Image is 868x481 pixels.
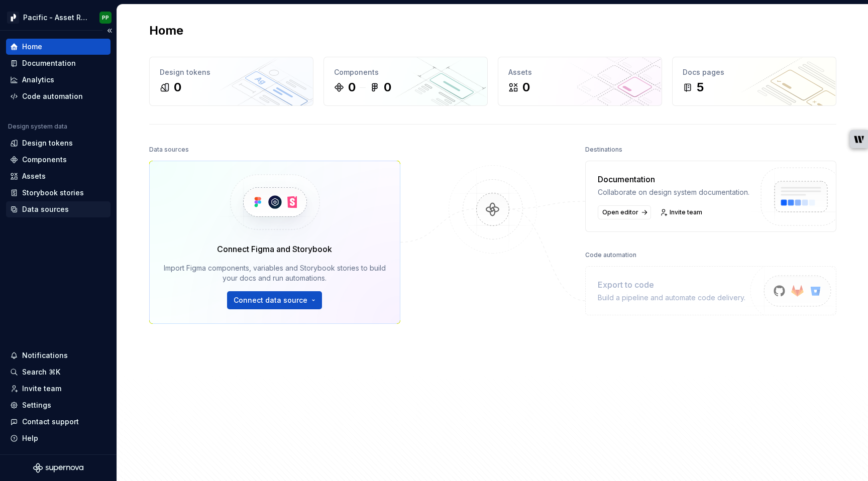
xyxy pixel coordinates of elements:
[598,293,745,303] div: Build a pipeline and automate code delivery.
[22,155,67,165] div: Components
[102,24,117,38] button: Collapse sidebar
[22,58,76,68] div: Documentation
[697,79,704,95] div: 5
[6,168,111,184] a: Assets
[149,23,183,39] h2: Home
[498,57,662,106] a: Assets0
[672,57,836,106] a: Docs pages5
[6,381,111,397] a: Invite team
[22,75,54,85] div: Analytics
[22,42,42,52] div: Home
[22,138,73,148] div: Design tokens
[6,88,111,104] a: Code automation
[384,79,391,95] div: 0
[6,364,111,380] button: Search ⌘K
[22,188,84,198] div: Storybook stories
[234,295,307,305] span: Connect data source
[6,55,111,71] a: Documentation
[598,279,745,291] div: Export to code
[585,248,636,262] div: Code automation
[6,152,111,168] a: Components
[8,123,67,131] div: Design system data
[6,347,111,364] button: Notifications
[670,208,702,216] span: Invite team
[522,79,530,95] div: 0
[22,204,69,214] div: Data sources
[22,384,61,394] div: Invite team
[164,263,386,283] div: Import Figma components, variables and Storybook stories to build your docs and run automations.
[33,463,83,473] svg: Supernova Logo
[22,91,83,101] div: Code automation
[160,67,303,77] div: Design tokens
[6,397,111,413] a: Settings
[334,67,477,77] div: Components
[602,208,638,216] span: Open editor
[348,79,356,95] div: 0
[598,173,749,185] div: Documentation
[149,57,313,106] a: Design tokens0
[683,67,826,77] div: Docs pages
[22,417,79,427] div: Contact support
[217,243,332,255] div: Connect Figma and Storybook
[149,143,189,157] div: Data sources
[22,171,46,181] div: Assets
[508,67,652,77] div: Assets
[6,201,111,217] a: Data sources
[6,185,111,201] a: Storybook stories
[6,135,111,151] a: Design tokens
[585,143,622,157] div: Destinations
[22,433,38,443] div: Help
[6,72,111,88] a: Analytics
[227,291,322,309] button: Connect data source
[22,400,51,410] div: Settings
[657,205,707,219] a: Invite team
[6,39,111,55] a: Home
[7,12,19,24] img: 8d0dbd7b-a897-4c39-8ca0-62fbda938e11.png
[323,57,488,106] a: Components00
[102,14,109,22] div: PP
[6,414,111,430] button: Contact support
[174,79,181,95] div: 0
[2,7,115,28] button: Pacific - Asset Repository (Flags)PP
[22,367,60,377] div: Search ⌘K
[22,350,68,360] div: Notifications
[598,205,651,219] a: Open editor
[6,430,111,446] button: Help
[23,13,87,23] div: Pacific - Asset Repository (Flags)
[598,187,749,197] div: Collaborate on design system documentation.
